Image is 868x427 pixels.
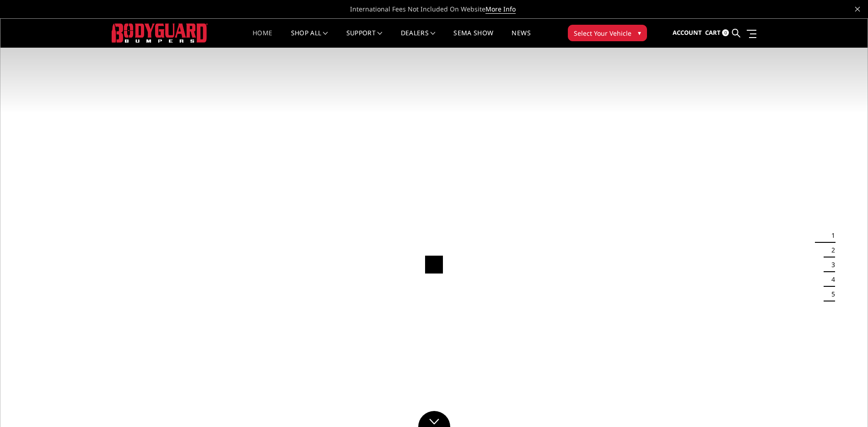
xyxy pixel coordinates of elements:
button: 2 of 5 [826,243,835,257]
button: 3 of 5 [826,257,835,272]
img: BODYGUARD BUMPERS [112,23,208,42]
a: Support [346,30,383,48]
span: Cart [705,28,721,37]
span: Account [673,28,702,37]
a: News [512,30,530,48]
button: 1 of 5 [826,228,835,243]
a: Home [253,30,272,48]
a: More Info [485,5,516,14]
a: Cart 0 [705,21,729,45]
a: Click to Down [418,411,450,427]
a: Dealers [401,30,436,48]
button: Select Your Vehicle [568,25,647,41]
span: Select Your Vehicle [574,28,631,38]
span: 0 [722,29,729,36]
a: SEMA Show [453,30,493,48]
a: Account [673,21,702,45]
a: shop all [291,30,328,48]
span: ▾ [638,28,641,38]
button: 5 of 5 [826,287,835,301]
button: 4 of 5 [826,272,835,287]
